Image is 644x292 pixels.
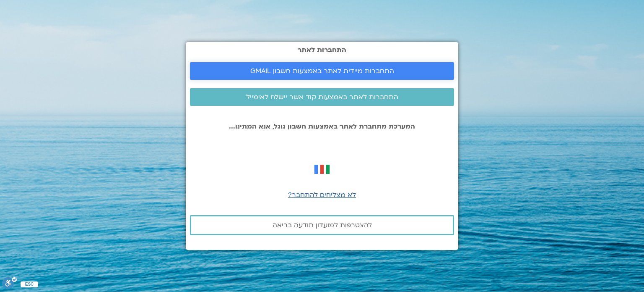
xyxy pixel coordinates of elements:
[288,190,356,200] a: לא מצליחים להתחבר?
[190,88,454,106] a: התחברות לאתר באמצעות קוד אשר יישלח לאימייל
[246,93,398,101] span: התחברות לאתר באמצעות קוד אשר יישלח לאימייל
[190,215,454,235] a: להצטרפות למועדון תודעה בריאה
[190,123,454,130] p: המערכת מתחברת לאתר באמצעות חשבון גוגל, אנא המתינו...
[250,67,394,75] span: התחברות מיידית לאתר באמצעות חשבון GMAIL
[190,62,454,80] a: התחברות מיידית לאתר באמצעות חשבון GMAIL
[190,46,454,54] h2: התחברות לאתר
[273,221,372,229] span: להצטרפות למועדון תודעה בריאה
